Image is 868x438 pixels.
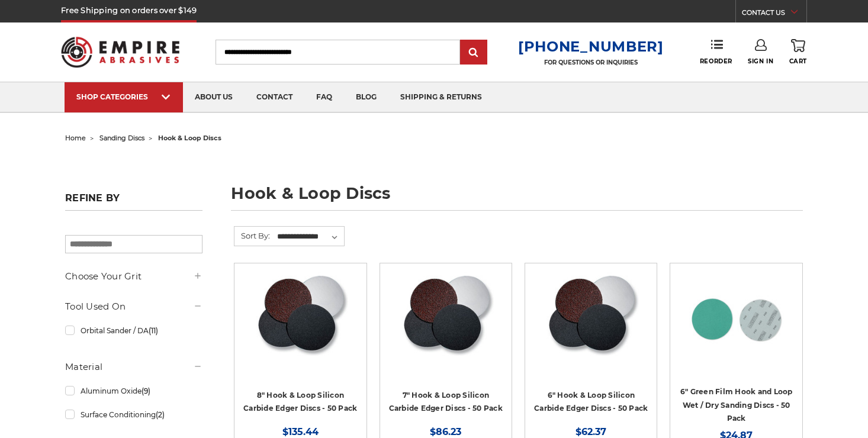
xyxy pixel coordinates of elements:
a: faq [304,82,344,112]
span: (11) [149,326,158,335]
label: Sort By: [234,227,270,244]
a: Silicon Carbide 7" Hook & Loop Edger Discs [388,272,503,387]
a: CONTACT US [742,6,806,22]
a: contact [245,82,304,112]
span: $62.37 [576,426,606,437]
a: Silicon Carbide 8" Hook & Loop Edger Discs [243,272,358,387]
span: $135.44 [282,426,319,437]
span: (2) [156,410,165,419]
img: Silicon Carbide 7" Hook & Loop Edger Discs [398,272,494,366]
input: Submit [462,41,486,65]
span: Sign In [748,57,773,65]
h5: Refine by [65,192,202,211]
a: Cart [789,39,807,65]
select: Sort By: [275,228,344,246]
a: 6" Green Film Hook and Loop Wet / Dry Sanding Discs - 50 Pack [680,387,793,423]
a: Silicon Carbide 6" Hook & Loop Edger Discs [533,272,648,387]
img: Silicon Carbide 6" Hook & Loop Edger Discs [543,272,639,366]
a: shipping & returns [388,82,494,112]
a: Surface Conditioning [65,404,202,425]
span: (9) [142,387,150,395]
p: FOR QUESTIONS OR INQUIRIES [518,59,664,66]
h5: Choose Your Grit [65,269,202,284]
a: 8" Hook & Loop Silicon Carbide Edger Discs - 50 Pack [243,391,357,413]
img: Silicon Carbide 8" Hook & Loop Edger Discs [252,272,348,366]
a: Orbital Sander / DA [65,320,202,341]
span: $86.23 [430,426,461,437]
a: Aluminum Oxide [65,381,202,401]
h5: Material [65,360,202,374]
a: [PHONE_NUMBER] [518,38,664,55]
a: sanding discs [99,134,144,142]
h1: hook & loop discs [231,185,803,211]
a: home [65,134,86,142]
div: SHOP CATEGORIES [76,92,171,101]
img: Empire Abrasives [61,29,179,75]
a: 7" Hook & Loop Silicon Carbide Edger Discs - 50 Pack [389,391,503,413]
img: 6-inch 60-grit green film hook and loop sanding discs with fast cutting aluminum oxide for coarse... [689,272,784,366]
a: about us [183,82,245,112]
a: 6-inch 60-grit green film hook and loop sanding discs with fast cutting aluminum oxide for coarse... [679,272,793,387]
h5: Tool Used On [65,299,202,314]
span: Cart [789,57,807,65]
a: 6" Hook & Loop Silicon Carbide Edger Discs - 50 Pack [534,391,648,413]
span: hook & loop discs [158,134,221,142]
span: Reorder [700,57,732,65]
a: blog [344,82,388,112]
a: Reorder [700,39,732,65]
